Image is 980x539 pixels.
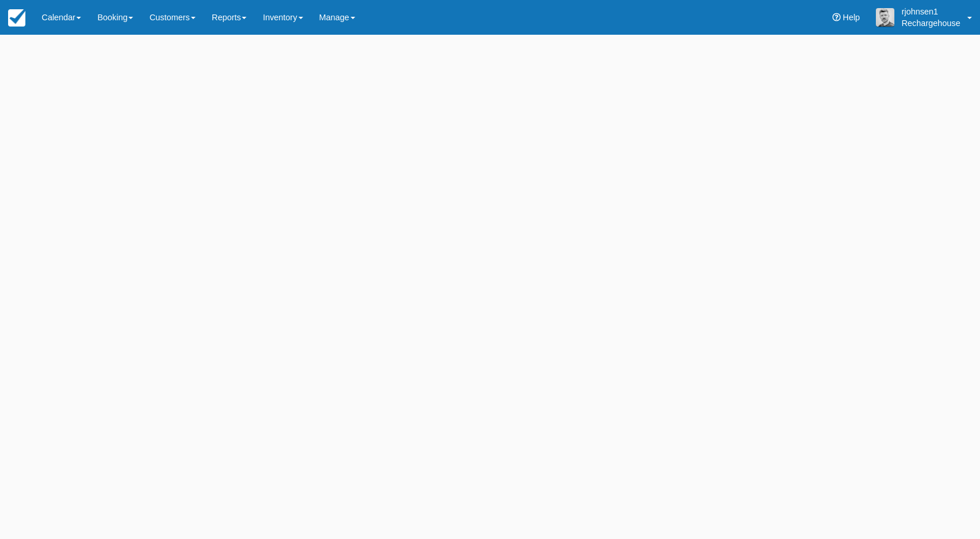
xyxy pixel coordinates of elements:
span: Help [843,13,860,22]
img: checkfront-main-nav-mini-logo.png [8,9,25,27]
i: Help [832,13,841,21]
img: A1 [876,8,894,27]
p: rjohnsen1 [901,6,960,17]
p: Rechargehouse [901,17,960,29]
